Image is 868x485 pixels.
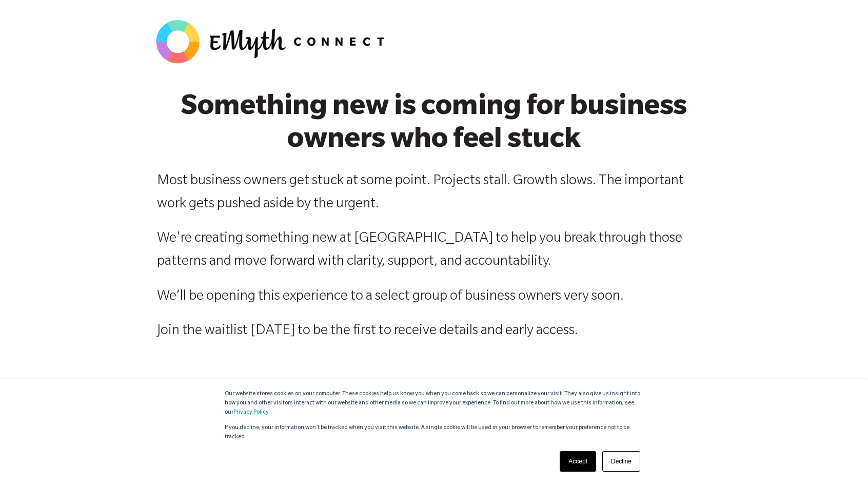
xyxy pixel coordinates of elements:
a: Accept [560,451,596,472]
p: Most business owners get stuck at some point. Projects stall. Growth slows. The important work ge... [157,170,711,217]
p: Join the waitlist [DATE] to be the first to receive details and early access. [157,320,711,343]
img: EMyth-Connect [152,16,393,67]
p: We're creating something new at [GEOGRAPHIC_DATA] to help you break through those patterns and mo... [157,228,711,274]
p: If you decline, your information won’t be tracked when you visit this website. A single cookie wi... [225,423,643,442]
a: Decline [602,451,640,472]
p: Our website stores cookies on your computer. These cookies help us know you when you come back so... [225,390,643,417]
a: Privacy Policy [233,410,268,416]
p: We’ll be opening this experience to a select group of business owners very soon. [157,286,711,309]
iframe: Chat Widget [817,436,868,485]
h2: Something new is coming for business owners who feel stuck [157,93,711,159]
